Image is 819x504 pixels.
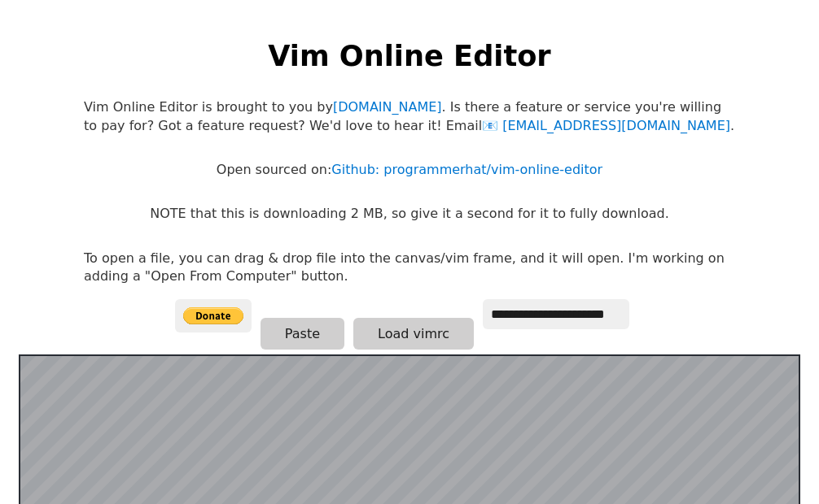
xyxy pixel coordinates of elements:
[217,161,602,179] p: Open sourced on:
[261,318,344,350] button: Paste
[84,250,735,286] p: To open a file, you can drag & drop file into the canvas/vim frame, and it will open. I'm working...
[84,98,735,135] p: Vim Online Editor is brought to you by . Is there a feature or service you're willing to pay for?...
[333,99,442,115] a: [DOMAIN_NAME]
[331,162,602,177] a: Github: programmerhat/vim-online-editor
[150,205,668,223] p: NOTE that this is downloading 2 MB, so give it a second for it to fully download.
[268,36,550,76] h1: Vim Online Editor
[482,118,730,133] a: [EMAIL_ADDRESS][DOMAIN_NAME]
[353,318,474,350] button: Load vimrc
